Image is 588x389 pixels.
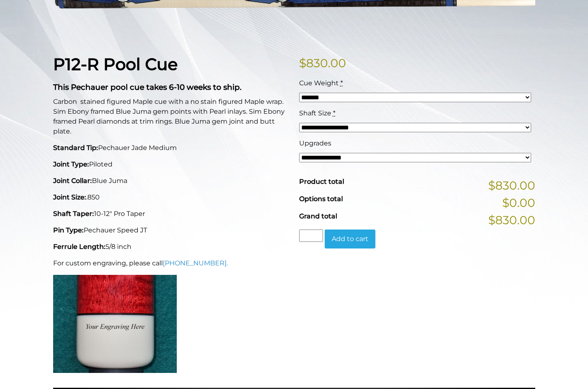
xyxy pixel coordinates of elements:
p: .850 [53,192,289,202]
span: Product total [299,178,344,185]
abbr: required [333,109,335,117]
span: Upgrades [299,139,331,147]
a: [PHONE_NUMBER]. [163,259,228,267]
strong: Pin Type: [53,226,84,234]
strong: Joint Type: [53,160,89,168]
p: Pechauer Speed JT [53,225,289,235]
p: Pechauer Jade Medium [53,143,289,153]
strong: Ferrule Length: [53,243,105,251]
strong: Joint Size: [53,193,86,201]
input: Product quantity [299,230,323,242]
strong: Shaft Taper: [53,210,94,218]
p: Piloted [53,159,289,169]
p: Carbon stained figured Maple cue with a no stain figured Maple wrap. Sim Ebony framed Blue Juma g... [53,97,289,136]
button: Add to cart [325,230,375,248]
strong: Joint Collar: [53,177,92,185]
bdi: 830.00 [299,56,346,70]
p: 5/8 inch [53,242,289,252]
span: $830.00 [488,211,535,229]
strong: Standard Tip: [53,144,98,152]
span: Options total [299,195,343,203]
span: $ [299,56,306,70]
strong: This Pechauer pool cue takes 6-10 weeks to ship. [53,82,241,92]
p: Blue Juma [53,176,289,186]
p: For custom engraving, please call [53,258,289,268]
span: Grand total [299,212,337,220]
abbr: required [340,79,343,87]
span: $0.00 [502,194,535,211]
span: $830.00 [488,177,535,194]
strong: P12-R Pool Cue [53,54,178,74]
span: Cue Weight [299,79,339,87]
span: Shaft Size [299,109,331,117]
p: 10-12" Pro Taper [53,209,289,219]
